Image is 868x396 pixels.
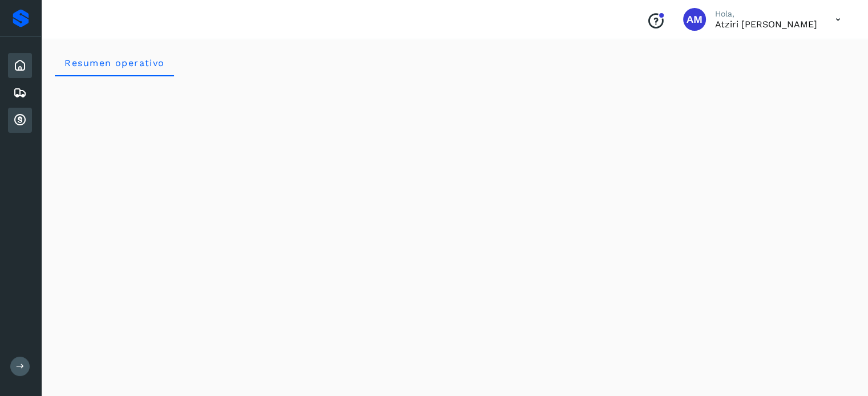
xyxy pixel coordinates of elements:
div: Cuentas por cobrar [8,108,32,133]
p: Hola, [715,9,817,19]
span: Resumen operativo [64,58,165,68]
div: Inicio [8,53,32,78]
p: Atziri Mireya Rodriguez Arreola [715,19,817,30]
div: Embarques [8,80,32,105]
